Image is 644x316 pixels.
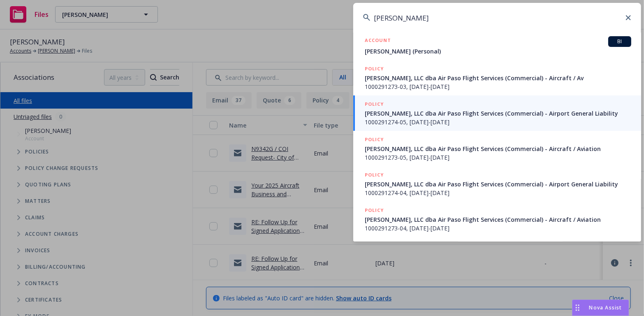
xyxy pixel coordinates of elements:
h5: POLICY [365,135,384,144]
span: 1000291273-04, [DATE]-[DATE] [365,224,631,232]
h5: POLICY [365,171,384,179]
span: BI [612,38,628,45]
h5: POLICY [365,206,384,214]
span: [PERSON_NAME], LLC dba Air Paso Flight Services (Commercial) - Airport General Liability [365,180,631,188]
div: Drag to move [572,300,583,316]
span: 1000291273-03, [DATE]-[DATE] [365,82,631,91]
h5: POLICY [365,100,384,108]
a: ACCOUNTBI[PERSON_NAME] (Personal) [353,32,641,60]
a: POLICY[PERSON_NAME], LLC dba Air Paso Flight Services (Commercial) - Airport General Liability100... [353,166,641,202]
span: 1000291274-05, [DATE]-[DATE] [365,118,631,126]
span: [PERSON_NAME], LLC dba Air Paso Flight Services (Commercial) - Airport General Liability [365,109,631,118]
span: [PERSON_NAME], LLC dba Air Paso Flight Services (Commercial) - Aircraft / Av [365,74,631,82]
h5: ACCOUNT [365,36,391,46]
a: POLICY[PERSON_NAME], LLC dba Air Paso Flight Services (Commercial) - Aircraft / Aviation100029127... [353,131,641,166]
span: [PERSON_NAME], LLC dba Air Paso Flight Services (Commercial) - Aircraft / Aviation [365,215,631,224]
a: POLICY[PERSON_NAME], LLC dba Air Paso Flight Services (Commercial) - Aircraft / Av1000291273-03, ... [353,60,641,95]
span: 1000291273-05, [DATE]-[DATE] [365,153,631,162]
input: Search... [353,3,641,33]
span: [PERSON_NAME] (Personal) [365,47,631,56]
span: [PERSON_NAME], LLC dba Air Paso Flight Services (Commercial) - Aircraft / Aviation [365,144,631,153]
a: POLICY[PERSON_NAME], LLC dba Air Paso Flight Services (Commercial) - Airport General Liability100... [353,95,641,131]
a: POLICY[PERSON_NAME], LLC dba Air Paso Flight Services (Commercial) - Aircraft / Aviation100029127... [353,202,641,237]
button: Nova Assist [572,300,629,316]
span: Nova Assist [589,304,622,311]
span: 1000291274-04, [DATE]-[DATE] [365,188,631,197]
h5: POLICY [365,65,384,73]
